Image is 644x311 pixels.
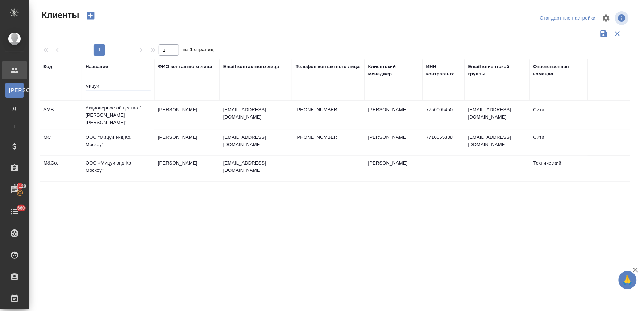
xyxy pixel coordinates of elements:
[82,9,99,22] button: Создать
[9,123,20,130] span: Т
[296,134,361,141] p: [PHONE_NUMBER]
[598,9,615,27] span: Настроить таблицу
[223,106,288,121] p: [EMAIL_ADDRESS][DOMAIN_NAME]
[40,130,82,155] td: MC
[82,101,154,130] td: Акционерное общество " [PERSON_NAME] [PERSON_NAME]"
[615,11,630,25] span: Посмотреть информацию
[82,130,154,155] td: ООО "Мицуи энд Ко. Москоу"
[533,63,584,78] div: Ответственная команда
[296,106,361,113] p: [PHONE_NUMBER]
[426,63,461,78] div: ИНН контрагента
[154,156,220,181] td: [PERSON_NAME]
[468,63,526,78] div: Email клиентской группы
[9,105,20,112] span: Д
[365,103,423,128] td: [PERSON_NAME]
[611,27,624,41] button: Сбросить фильтры
[9,87,20,94] span: [PERSON_NAME]
[5,83,24,98] a: [PERSON_NAME]
[5,119,24,134] a: Т
[296,63,360,70] div: Телефон контактного лица
[368,63,419,78] div: Клиентский менеджер
[465,130,530,155] td: [EMAIL_ADDRESS][DOMAIN_NAME]
[530,103,588,128] td: Сити
[183,45,214,56] span: из 1 страниц
[223,134,288,148] p: [EMAIL_ADDRESS][DOMAIN_NAME]
[223,63,279,70] div: Email контактного лица
[465,103,530,128] td: [EMAIL_ADDRESS][DOMAIN_NAME]
[154,130,220,155] td: [PERSON_NAME]
[538,13,598,24] div: split button
[2,203,27,221] a: 660
[9,183,30,190] span: 14128
[223,159,288,174] p: [EMAIL_ADDRESS][DOMAIN_NAME]
[423,103,465,128] td: 7750005450
[154,103,220,128] td: [PERSON_NAME]
[619,271,637,289] button: 🙏
[622,273,634,288] span: 🙏
[530,130,588,155] td: Сити
[43,63,52,70] div: Код
[597,27,611,41] button: Сохранить фильтры
[158,63,212,70] div: ФИО контактного лица
[423,130,465,155] td: 7710555338
[40,9,79,21] span: Клиенты
[365,156,423,181] td: [PERSON_NAME]
[5,101,24,116] a: Д
[82,156,154,181] td: ООО «Мицуи энд Ко. Москоу»
[2,181,27,199] a: 14128
[40,156,82,181] td: M&Co.
[530,156,588,181] td: Технический
[86,63,108,70] div: Название
[13,204,29,212] span: 660
[365,130,423,155] td: [PERSON_NAME]
[40,103,82,128] td: SMB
